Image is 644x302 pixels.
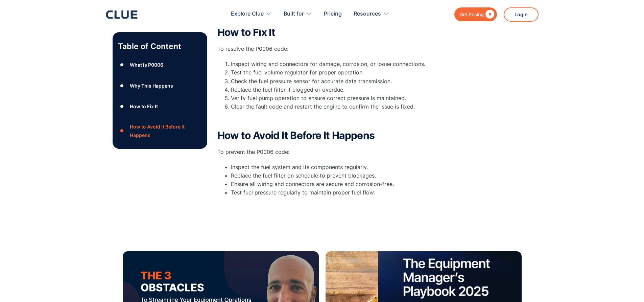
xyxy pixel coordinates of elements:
a: Pricing [324,3,342,25]
div: ● [118,101,126,112]
p: Table of Content [118,41,202,52]
li: Replace the fuel filter if clogged or overdue. [231,86,488,94]
div: Explore Clue [231,3,264,25]
div: ● [118,126,126,136]
div: Built for [284,3,312,25]
strong: How to Avoid It Before It Happens [217,129,375,141]
li: Clear the fault code and restart the engine to confirm the issue is fixed. [231,102,488,111]
div:  [484,10,494,19]
li: Ensure all wiring and connectors are secure and corrosion-free. [231,180,488,188]
div: Resources [354,3,381,25]
div: How to Avoid It Before It Happens [130,122,201,139]
div: Why This Happens [130,82,173,90]
li: Check the fuel pressure sensor for accurate data transmission. [231,77,488,86]
li: Test the fuel volume regulator for proper operation. [231,68,488,77]
div: How to Fix It [130,102,158,111]
div: ● [118,81,126,91]
div: Get Pricing [459,10,484,19]
div: Built for [284,3,304,25]
p: To resolve the P0006 code: [217,45,488,53]
li: Inspect the fuel system and its components regularly. [231,163,488,171]
li: Test fuel pressure regularly to maintain proper fuel flow. [231,188,488,197]
li: Inspect wiring and connectors for damage, corrosion, or loose connections. [231,60,488,68]
div: Explore Clue [231,3,272,25]
a: Login [504,7,539,22]
a: ●How to Avoid It Before It Happens [118,122,202,139]
a: ●How to Fix It [118,101,202,112]
div: ● [118,60,126,70]
strong: How to Fix It [217,26,276,38]
div: Resources [354,3,389,25]
a: ●Why This Happens [118,81,202,91]
li: Replace the fuel filter on schedule to prevent blockages. [231,171,488,180]
li: Verify fuel pump operation to ensure correct pressure is maintained. [231,94,488,102]
p: ‍ [217,114,488,123]
a: Get Pricing [454,7,497,21]
a: ●What is P0006: [118,60,202,70]
p: To prevent the P0006 code: [217,148,488,156]
div: What is P0006: [130,61,165,69]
